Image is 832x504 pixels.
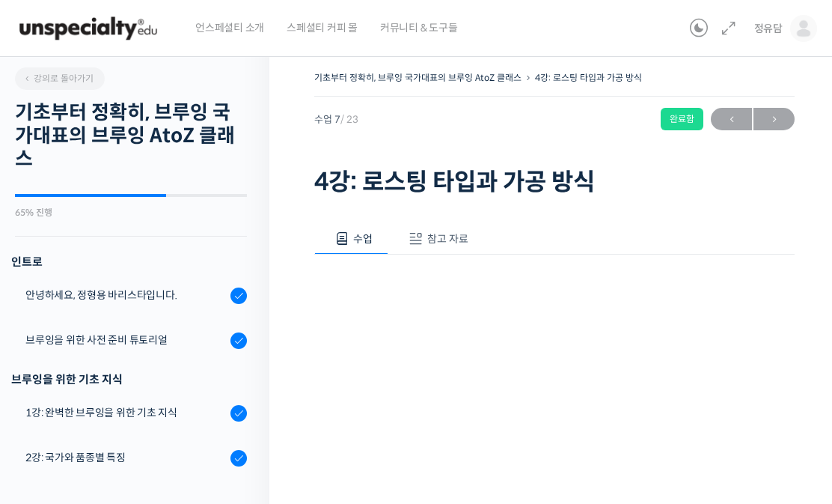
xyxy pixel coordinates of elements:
[25,332,226,348] div: 브루잉을 위한 사전 준비 튜토리얼
[25,404,226,421] div: 1강: 완벽한 브루잉을 위한 기초 지식
[15,67,105,90] a: 강의로 돌아가기
[427,232,468,246] span: 참고 자료
[753,109,795,130] span: →
[11,369,247,389] div: 브루잉을 위한 기초 지식
[314,168,795,196] h1: 4강: 로스팅 타입과 가공 방식
[314,115,358,124] span: 수업 7
[340,113,358,126] span: / 23
[22,73,94,84] span: 강의로 돌아가기
[711,108,752,130] a: ←이전
[754,22,783,35] span: 정유담
[661,108,703,130] div: 완료함
[353,232,373,246] span: 수업
[314,72,521,83] a: 기초부터 정확히, 브루잉 국가대표의 브루잉 AtoZ 클래스
[15,101,247,171] h2: 기초부터 정확히, 브루잉 국가대표의 브루잉 AtoZ 클래스
[25,449,226,466] div: 2강: 국가와 품종별 특징
[15,208,247,217] div: 65% 진행
[753,108,795,130] a: 다음→
[11,252,247,272] h3: 인트로
[535,72,642,83] a: 4강: 로스팅 타입과 가공 방식
[25,287,226,303] div: 안녕하세요, 정형용 바리스타입니다.
[711,109,752,130] span: ←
